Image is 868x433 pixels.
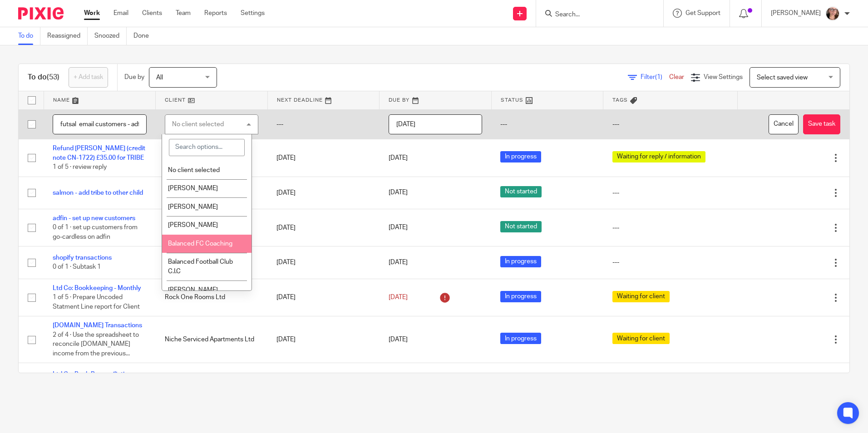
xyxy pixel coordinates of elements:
[156,177,268,209] td: Balanced FC Coaching
[769,114,799,135] button: Cancel
[156,279,268,316] td: Rock One Rooms Ltd
[168,167,220,173] span: No client selected
[389,336,408,343] span: [DATE]
[168,222,218,228] span: [PERSON_NAME]
[612,333,670,344] span: Waiting for client
[53,294,140,310] span: 1 of 5 · Prepare Uncoded Statment Line report for Client
[47,74,59,81] span: (53)
[771,9,821,18] p: [PERSON_NAME]
[18,27,40,45] a: To do
[267,209,380,246] td: [DATE]
[500,373,542,384] span: Not started
[704,74,743,80] span: View Settings
[53,114,147,135] input: Task name
[47,27,88,45] a: Reassigned
[53,285,141,291] a: Ltd Co: Bookkeeping - Monthly
[267,246,380,279] td: [DATE]
[156,363,268,395] td: Balanced FC Coaching
[612,223,729,232] div: ---
[389,260,408,266] span: [DATE]
[94,27,127,45] a: Snoozed
[267,363,380,395] td: [DATE]
[267,139,380,177] td: [DATE]
[554,11,636,19] input: Search
[176,9,191,18] a: Team
[500,333,541,344] span: In progress
[389,225,408,231] span: [DATE]
[500,221,542,232] span: Not started
[603,109,738,139] td: ---
[169,139,245,156] input: Search options...
[612,188,729,197] div: ---
[53,190,143,196] a: salmon - add tribe to other child
[53,322,142,329] a: [DOMAIN_NAME] Transactions
[686,10,720,16] span: Get Support
[69,67,108,88] a: + Add task
[500,186,542,197] span: Not started
[156,316,268,363] td: Niche Serviced Apartments Ltd
[655,74,662,80] span: (1)
[389,190,408,196] span: [DATE]
[500,291,541,302] span: In progress
[124,73,144,82] p: Due by
[84,9,100,18] a: Work
[612,151,705,162] span: Waiting for reply / information
[241,9,265,18] a: Settings
[267,109,380,139] td: ---
[142,9,162,18] a: Clients
[669,74,684,80] a: Clear
[156,209,268,246] td: Balanced FC Coaching
[28,73,59,82] h1: To do
[53,255,112,261] a: shopify transactions
[156,74,163,81] span: All
[389,294,408,300] span: [DATE]
[612,258,729,267] div: ---
[172,121,224,128] div: No client selected
[53,225,138,241] span: 0 of 1 · set up customers from go-cardless on adfin
[389,114,483,135] input: Pick a date
[168,204,218,210] span: [PERSON_NAME]
[757,74,808,81] span: Select saved view
[825,6,840,21] img: Louise.jpg
[389,155,408,161] span: [DATE]
[133,27,156,45] a: Done
[156,246,268,279] td: Balanced FC Coaching
[641,74,669,80] span: Filter
[204,9,227,18] a: Reports
[168,287,218,293] span: [PERSON_NAME]
[53,332,139,357] span: 2 of 4 · Use the spreadsheet to reconcile [DOMAIN_NAME] income from the previous...
[53,145,145,161] a: Refund [PERSON_NAME] (credit note CN-1722) £35.00 for TRIBE
[53,215,135,221] a: adfin - set up new customers
[491,109,603,139] td: ---
[612,291,670,302] span: Waiting for client
[168,259,233,275] span: Balanced Football Club C.I.C
[267,177,380,209] td: [DATE]
[267,279,380,316] td: [DATE]
[168,185,218,192] span: [PERSON_NAME]
[500,256,541,267] span: In progress
[18,7,64,20] img: Pixie
[53,264,101,271] span: 0 of 1 · Subtask 1
[612,98,628,103] span: Tags
[500,151,541,162] span: In progress
[113,9,128,18] a: Email
[53,371,132,378] a: Ltd Co: Bank Reconciliation
[168,241,232,247] span: Balanced FC Coaching
[156,139,268,177] td: Balanced FC Coaching
[803,114,840,135] button: Save task
[53,164,107,170] span: 1 of 5 · review reply
[267,316,380,363] td: [DATE]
